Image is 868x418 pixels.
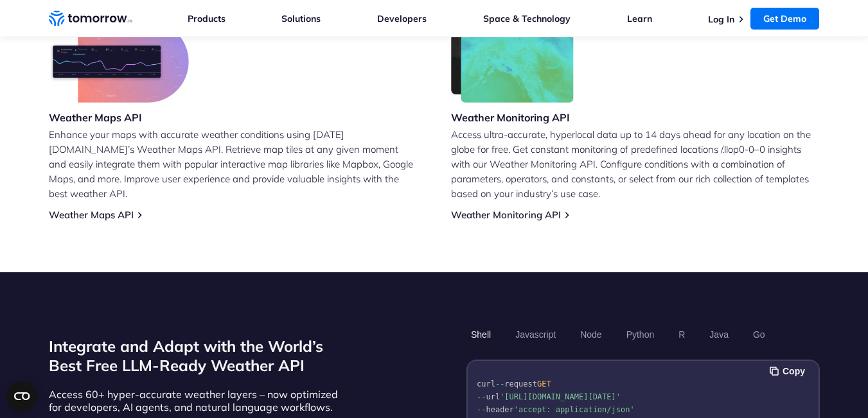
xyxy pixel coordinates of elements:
span: -- [477,392,486,401]
p: Access ultra-accurate, hyperlocal data up to 14 days ahead for any location on the globe for free... [451,127,820,201]
button: Shell [466,324,495,345]
a: Home link [49,9,132,28]
a: Solutions [281,13,321,24]
span: '[URL][DOMAIN_NAME][DATE]' [500,392,621,401]
button: Node [576,324,606,345]
span: -- [495,379,504,388]
button: Javascript [511,324,560,345]
button: Open CMP widget [6,381,37,412]
a: Learn [627,13,652,24]
h2: Integrate and Adapt with the World’s Best Free LLM-Ready Weather API [49,336,344,375]
button: Python [621,324,659,345]
span: 'accept: application/json' [513,405,634,414]
h3: Weather Monitoring API [451,110,574,125]
span: curl [477,379,495,388]
a: Weather Maps API [49,209,134,221]
a: Products [188,13,226,24]
a: Weather Monitoring API [451,209,561,221]
a: Space & Technology [483,13,571,24]
p: Access 60+ hyper-accurate weather layers – now optimized for developers, AI agents, and natural l... [49,388,344,414]
h3: Weather Maps API [49,110,189,125]
button: Go [748,324,769,345]
span: GET [536,379,551,388]
button: Copy [770,364,809,378]
button: Java [705,324,733,345]
p: Enhance your maps with accurate weather conditions using [DATE][DOMAIN_NAME]’s Weather Maps API. ... [49,127,418,201]
span: header [486,405,513,414]
button: R [674,324,689,345]
span: -- [477,405,486,414]
a: Developers [377,13,427,24]
a: Get Demo [750,8,819,30]
a: Log In [708,13,734,25]
span: url [486,392,500,401]
span: request [504,379,537,388]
